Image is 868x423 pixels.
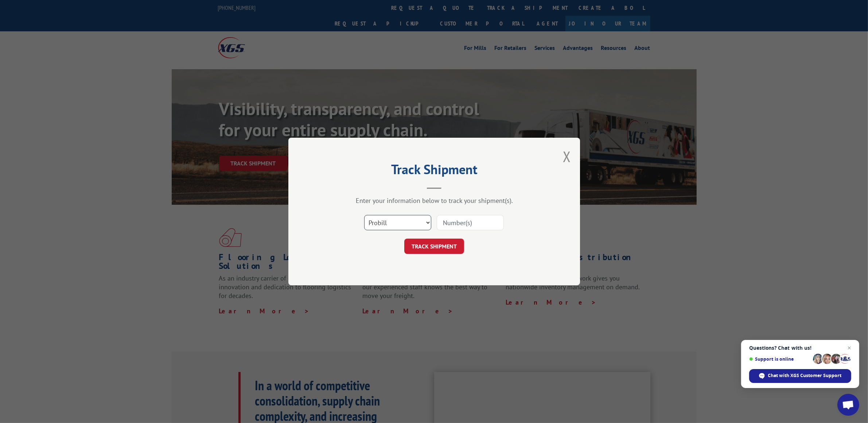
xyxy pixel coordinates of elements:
[749,356,810,362] span: Support is online
[563,147,571,166] button: Close modal
[837,394,859,416] div: Open chat
[768,372,842,379] span: Chat with XGS Customer Support
[749,345,851,351] span: Questions? Chat with us!
[325,164,544,178] h2: Track Shipment
[404,239,464,254] button: TRACK SHIPMENT
[845,344,854,352] span: Close chat
[437,215,504,230] input: Number(s)
[749,369,851,383] div: Chat with XGS Customer Support
[325,196,544,205] div: Enter your information below to track your shipment(s).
